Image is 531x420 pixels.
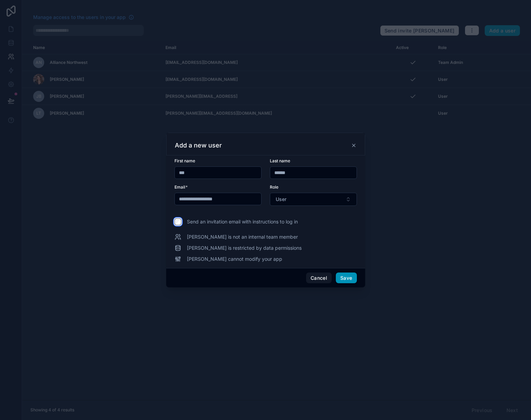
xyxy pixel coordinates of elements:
[270,184,278,190] span: Role
[187,256,282,262] span: [PERSON_NAME] cannot modify your app
[276,196,286,203] span: User
[187,218,298,225] span: Send an invitation email with instructions to log in
[174,184,185,190] span: Email
[174,218,181,225] input: Send an invitation email with instructions to log in
[174,158,195,163] span: First name
[270,158,290,163] span: Last name
[175,141,222,150] h3: Add a new user
[187,233,298,240] span: [PERSON_NAME] is not an internal team member
[336,273,357,284] button: Save
[187,245,302,251] span: [PERSON_NAME] is restricted by data permissions
[270,193,357,206] button: Select Button
[306,273,332,284] button: Cancel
